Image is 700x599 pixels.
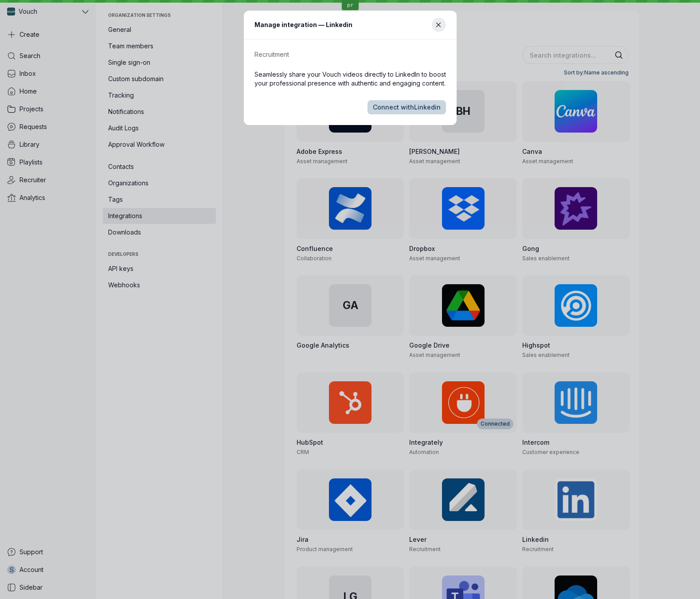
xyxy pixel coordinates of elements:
p: Seamlessly share your Vouch videos directly to LinkedIn to boost your professional presence with ... [254,70,446,88]
button: Close modal [432,18,446,32]
span: Connect with Linkedin [373,103,441,112]
button: Connect withLinkedin [368,100,446,114]
span: Recruitment [254,51,289,58]
h1: Manage integration — Linkedin [254,20,352,30]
